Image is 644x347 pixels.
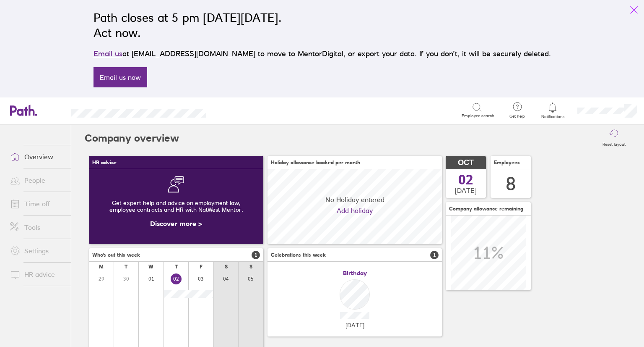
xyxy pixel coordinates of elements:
label: Reset layout [597,139,631,147]
a: Tools [3,219,71,236]
a: Email us [93,49,122,58]
span: Holiday allowance booked per month [271,160,360,166]
div: Get expert help and advice on employment law, employee contracts and HR with NatWest Mentor. [96,193,257,220]
h2: Path closes at 5 pm [DATE][DATE]. Act now. [93,10,551,40]
div: S [249,264,252,270]
p: at [EMAIL_ADDRESS][DOMAIN_NAME] to move to MentorDigital, or export your data. If you don’t, it w... [93,48,551,60]
span: 1 [252,251,260,259]
span: Company allowance remaining [449,206,523,212]
div: 8 [506,173,516,195]
a: Add holiday [337,207,373,214]
span: No Holiday entered [325,196,384,203]
span: Celebrations this week [271,252,326,258]
span: Who's out this week [92,252,140,258]
a: Discover more > [150,219,202,228]
span: HR advice [92,160,117,166]
div: Search [229,106,250,114]
a: HR advice [3,266,71,283]
div: W [148,264,153,270]
span: Employee search [462,113,494,118]
div: T [175,264,178,270]
a: People [3,172,71,189]
span: 02 [458,173,473,187]
span: Employees [494,160,520,166]
a: Email us now [93,67,147,87]
div: T [125,264,127,270]
div: S [225,264,228,270]
span: Birthday [343,270,367,276]
a: Overview [3,148,71,165]
span: [DATE] [455,187,477,194]
a: Time off [3,195,71,212]
span: 1 [430,251,439,259]
span: Get help [504,114,531,119]
a: Notifications [539,102,566,119]
span: OCT [458,158,474,167]
span: [DATE] [345,322,364,329]
div: M [99,264,104,270]
button: Reset layout [597,125,631,152]
a: Settings [3,242,71,259]
div: F [200,264,203,270]
span: Notifications [539,114,566,119]
h2: Company overview [85,125,179,152]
